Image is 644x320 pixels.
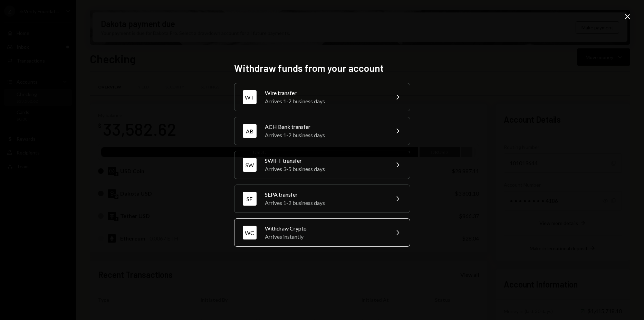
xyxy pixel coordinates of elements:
div: SWIFT transfer [265,157,385,165]
button: SWSWIFT transferArrives 3-5 business days [234,151,410,179]
div: Withdraw Crypto [265,224,385,233]
button: WTWire transferArrives 1-2 business days [234,83,410,111]
div: SE [243,192,257,206]
button: SESEPA transferArrives 1-2 business days [234,185,410,213]
button: WCWithdraw CryptoArrives instantly [234,218,410,247]
div: AB [243,124,257,138]
div: SEPA transfer [265,190,385,199]
div: Arrives 1-2 business days [265,97,385,105]
div: ACH Bank transfer [265,123,385,131]
div: Wire transfer [265,89,385,97]
h2: Withdraw funds from your account [234,62,410,75]
div: Arrives 3-5 business days [265,165,385,173]
div: SW [243,158,257,172]
button: ABACH Bank transferArrives 1-2 business days [234,117,410,145]
div: WC [243,226,257,239]
div: Arrives 1-2 business days [265,131,385,139]
div: Arrives 1-2 business days [265,199,385,207]
div: WT [243,90,257,104]
div: Arrives instantly [265,233,385,241]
